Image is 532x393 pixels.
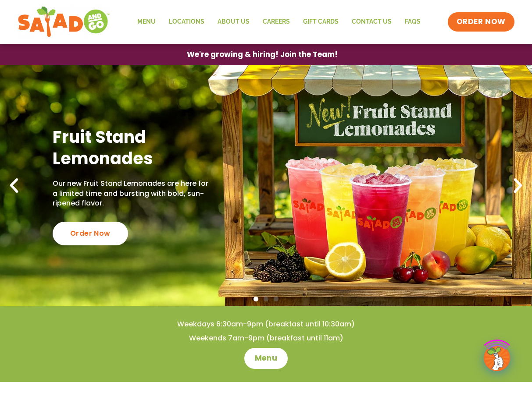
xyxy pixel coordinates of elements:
span: We're growing & hiring! Join the Team! [187,51,338,58]
a: Menu [244,348,288,369]
div: Next slide [508,176,528,195]
div: Order Now [53,222,128,245]
a: Contact Us [345,12,398,32]
span: Go to slide 1 [254,297,258,301]
span: Menu [255,353,277,364]
h4: Weekdays 6:30am-9pm (breakfast until 10:30am) [18,319,514,329]
h2: Fruit Stand Lemonades [53,126,211,170]
p: Our new Fruit Stand Lemonades are here for a limited time and bursting with bold, sun-ripened fla... [53,179,211,208]
h4: Weekends 7am-9pm (breakfast until 11am) [18,333,514,343]
a: Locations [162,12,211,32]
span: Go to slide 2 [264,297,268,301]
a: FAQs [398,12,427,32]
nav: Menu [131,12,427,32]
a: GIFT CARDS [296,12,345,32]
img: new-SAG-logo-768×292 [18,4,110,39]
span: ORDER NOW [457,17,506,27]
a: About Us [211,12,256,32]
a: Menu [131,12,162,32]
span: Go to slide 3 [274,297,278,301]
div: Previous slide [4,176,24,195]
a: We're growing & hiring! Join the Team! [174,44,351,65]
a: Careers [256,12,296,32]
a: ORDER NOW [448,12,514,32]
